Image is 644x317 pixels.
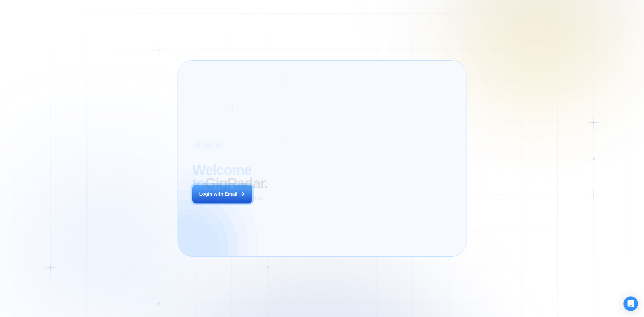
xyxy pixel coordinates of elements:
h2: ‍ GigRadar. [192,163,316,190]
div: Open Intercom Messenger [623,296,638,311]
div: Login with Email [199,191,238,197]
button: Login with Email [192,185,252,203]
div: Login [204,142,213,147]
span: Welcome to [192,162,252,191]
p: AI Business Manager for Agencies [192,195,263,201]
